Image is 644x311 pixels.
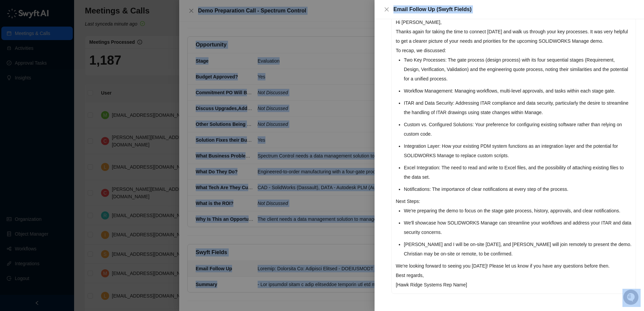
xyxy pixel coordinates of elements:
[622,289,641,307] iframe: Open customer support
[404,120,632,139] li: Custom vs. Configured Solutions: Your preference for configuring existing software rather than re...
[13,94,25,101] span: Docs
[404,206,632,215] li: We're preparing the demo to focus on the stage gate process, history, approvals, and clear notifi...
[404,163,632,182] li: Excel Integration: The need to read and write to Excel files, and the possibility of attaching ex...
[396,271,632,280] p: Best regards,
[28,92,55,104] a: 📶Status
[30,95,36,100] div: 📶
[7,61,19,73] img: 5124521997842_fc6d7dfcefe973c2e489_88.png
[404,184,632,194] li: Notifications: The importance of clear notifications at every step of the process.
[396,46,632,55] p: To recap, we discussed:
[383,5,391,13] button: Close
[396,27,632,46] p: Thanks again for taking the time to connect [DATE] and walk us through your key processes. It was...
[396,197,632,206] p: Next Steps:
[396,280,632,289] p: [Hawk Ridge Systems Rep Name]
[7,27,123,38] p: Welcome 👋
[396,261,632,271] p: We're looking forward to seeing you [DATE]! Please let us know if you have any questions before t...
[47,110,82,116] a: Powered byPylon
[384,7,389,12] span: close
[7,38,123,48] h2: How can we help?
[7,95,12,100] div: 📚
[23,68,85,73] div: We're available if you need us!
[4,92,28,104] a: 📚Docs
[396,18,632,27] p: Hi [PERSON_NAME],
[404,218,632,237] li: We'll showcase how SOLIDWORKS Manage can streamline your workflows and address your ITAR and data...
[37,94,52,101] span: Status
[404,98,632,117] li: ITAR and Data Security: Addressing ITAR compliance and data security, particularly the desire to ...
[404,141,632,160] li: Integration Layer: How your existing PDM system functions as an integration layer and the potenti...
[404,86,632,96] li: Workflow Management: Managing workflows, multi-level approvals, and tasks within each stage gate.
[115,63,123,71] button: Start new chat
[404,240,632,258] li: [PERSON_NAME] and I will be on-site [DATE], and [PERSON_NAME] will join remotely to present the d...
[7,7,20,20] img: Swyft AI
[393,5,636,13] div: Email Follow Up (Swyft Fields)
[67,111,82,116] span: Pylon
[23,61,110,68] div: Start new chat
[404,55,632,83] li: Two Key Processes: The gate process (design process) with its four sequential stages (Requirement...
